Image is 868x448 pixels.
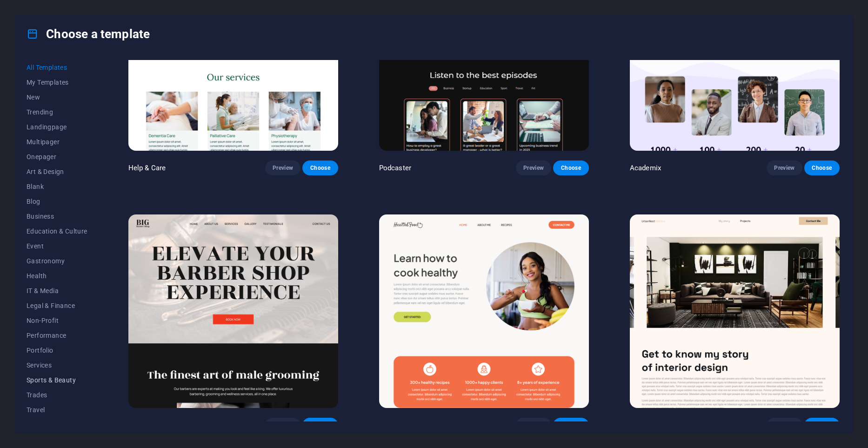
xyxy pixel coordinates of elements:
[27,268,87,283] button: Health
[27,123,87,131] span: Landingpage
[27,298,87,313] button: Legal & Finance
[27,227,87,235] span: Education & Culture
[379,421,424,430] p: Health & Food
[553,418,588,433] button: Choose
[27,209,87,224] button: Business
[265,418,300,433] button: Preview
[553,160,588,175] button: Choose
[27,242,87,250] span: Event
[27,105,87,120] button: Trending
[27,108,87,116] span: Trending
[273,164,293,172] span: Preview
[27,373,87,388] button: Sports & Beauty
[27,168,87,175] span: Art & Design
[804,160,840,175] button: Choose
[27,75,87,90] button: My Templates
[27,302,87,309] span: Legal & Finance
[27,388,87,402] button: Trades
[27,27,150,41] h4: Choose a template
[516,418,551,433] button: Preview
[767,418,802,433] button: Preview
[27,272,87,280] span: Health
[379,214,589,408] img: Health & Food
[27,406,87,414] span: Travel
[302,418,338,433] button: Choose
[27,343,87,358] button: Portfolio
[27,358,87,373] button: Services
[27,317,87,324] span: Non-Profit
[310,164,330,172] span: Choose
[523,164,544,172] span: Preview
[27,391,87,399] span: Trades
[27,149,87,164] button: Onepager
[27,257,87,265] span: Gastronomy
[630,214,840,408] img: UrbanNest Interiors
[27,194,87,209] button: Blog
[27,213,87,220] span: Business
[561,421,581,429] span: Choose
[27,179,87,194] button: Blank
[302,160,338,175] button: Choose
[128,421,180,430] p: BIG Barber Shop
[310,421,330,429] span: Choose
[128,163,166,173] p: Help & Care
[767,160,802,175] button: Preview
[630,163,661,173] p: Academix
[27,239,87,254] button: Event
[27,328,87,343] button: Performance
[27,254,87,268] button: Gastronomy
[27,79,87,86] span: My Templates
[27,421,87,428] span: Wireframe
[561,164,581,172] span: Choose
[27,313,87,328] button: Non-Profit
[27,224,87,239] button: Education & Culture
[265,160,300,175] button: Preview
[27,120,87,134] button: Landingpage
[27,402,87,417] button: Travel
[516,160,551,175] button: Preview
[27,153,87,160] span: Onepager
[27,376,87,384] span: Sports & Beauty
[804,418,840,433] button: Choose
[379,163,411,173] p: Podcaster
[27,347,87,354] span: Portfolio
[128,214,338,408] img: BIG Barber Shop
[27,417,87,432] button: Wireframe
[523,421,544,429] span: Preview
[27,64,87,71] span: All Templates
[774,164,795,172] span: Preview
[27,361,87,369] span: Services
[27,198,87,205] span: Blog
[27,283,87,298] button: IT & Media
[273,421,293,429] span: Preview
[27,138,87,146] span: Multipager
[630,421,692,430] p: UrbanNest Interiors
[27,287,87,294] span: IT & Media
[27,90,87,105] button: New
[812,164,832,172] span: Choose
[27,164,87,179] button: Art & Design
[27,134,87,149] button: Multipager
[812,421,832,429] span: Choose
[774,421,795,429] span: Preview
[27,332,87,339] span: Performance
[27,94,87,101] span: New
[27,60,87,75] button: All Templates
[27,183,87,190] span: Blank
